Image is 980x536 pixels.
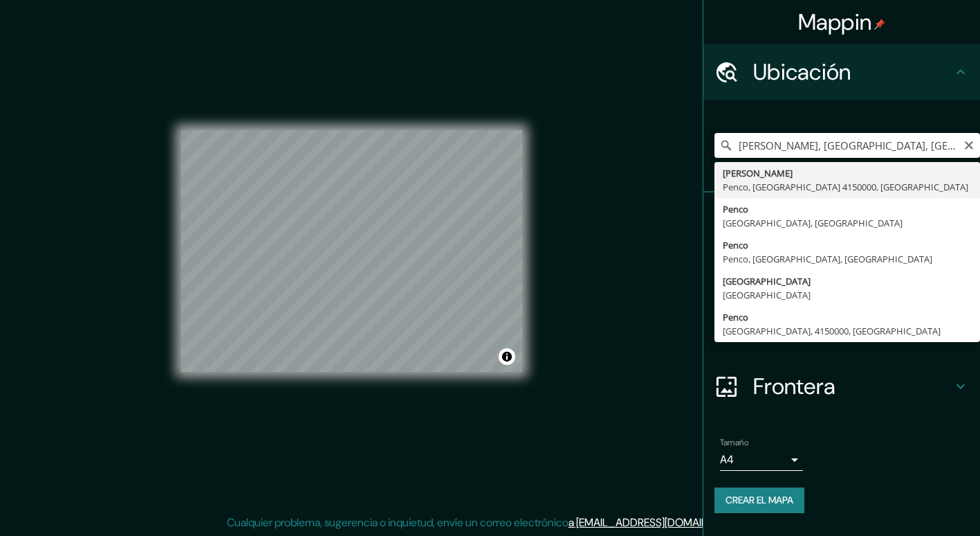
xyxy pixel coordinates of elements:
[723,288,972,302] div: [GEOGRAPHIC_DATA]
[720,437,748,449] label: Tamaño
[723,324,972,338] div: [GEOGRAPHIC_DATA], 4150000, [GEOGRAPHIC_DATA]
[714,488,804,513] button: Crear el mapa
[703,303,980,359] div: Diseño
[753,373,952,400] h4: Frontera
[723,216,972,230] div: [GEOGRAPHIC_DATA], [GEOGRAPHIC_DATA]
[714,133,980,158] input: Elige tu ciudad o área
[227,515,749,531] p: Cualquier problema, sugerencia o inquietud, envíe un correo electrónico .
[723,310,972,324] div: Penco
[963,138,974,151] button: Claro
[723,274,972,288] div: [GEOGRAPHIC_DATA]
[568,515,747,530] a: a [EMAIL_ADDRESS][DOMAIN_NAME]
[181,130,522,372] canvas: Mapa
[703,248,980,303] div: Estilo
[723,180,972,194] div: Penco, [GEOGRAPHIC_DATA] 4150000, [GEOGRAPHIC_DATA]
[725,492,793,509] font: Crear el mapa
[753,58,952,86] h4: Ubicación
[723,238,972,252] div: Penco
[723,252,972,266] div: Penco, [GEOGRAPHIC_DATA], [GEOGRAPHIC_DATA]
[720,449,803,471] div: A4
[703,44,980,100] div: Ubicación
[874,19,885,30] img: pin-icon.png
[753,317,952,345] h4: Diseño
[703,359,980,414] div: Frontera
[798,8,872,37] font: Mappin
[499,348,515,365] button: Alternar atribución
[703,193,980,248] div: Pines
[723,166,972,180] div: [PERSON_NAME]
[723,202,972,216] div: Penco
